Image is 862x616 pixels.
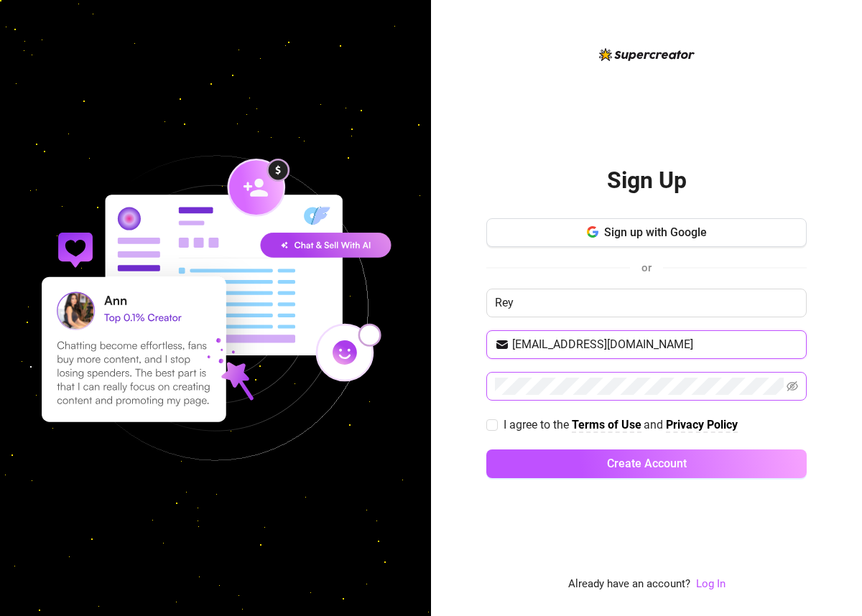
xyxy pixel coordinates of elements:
[512,336,798,353] input: Your email
[572,418,641,433] a: Terms of Use
[572,418,641,431] strong: Terms of Use
[641,261,652,274] span: or
[599,48,695,61] img: logo-BBDzfeDw.svg
[504,418,572,431] span: I agree to the
[607,457,687,470] span: Create Account
[607,166,687,195] h2: Sign Up
[666,418,738,433] a: Privacy Policy
[486,218,807,247] button: Sign up with Google
[486,449,807,478] button: Create Account
[604,225,707,239] span: Sign up with Google
[696,577,726,590] a: Log In
[644,418,666,431] span: and
[787,381,798,392] span: eye-invisible
[568,576,690,593] span: Already have an account?
[486,289,807,317] input: Enter your Name
[666,418,738,431] strong: Privacy Policy
[696,576,726,593] a: Log In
